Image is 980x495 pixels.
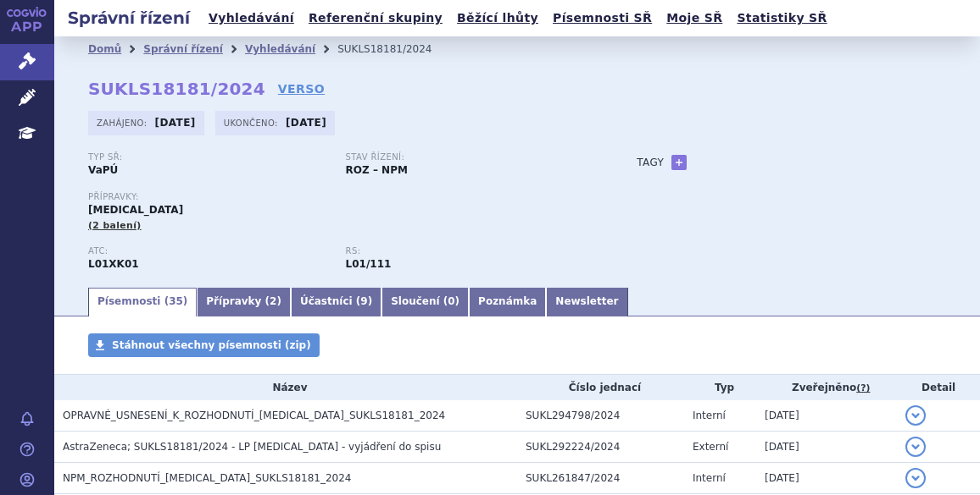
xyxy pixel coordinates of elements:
[517,432,684,463] td: SUKL292224/2024
[346,258,392,270] strong: olaparib tbl.
[637,152,664,173] h3: Tagy
[756,463,897,494] td: [DATE]
[905,405,926,426] button: detail
[63,441,441,453] span: AstraZeneca; SUKLS18181/2024 - LP LYNPARZA - vyjádření do spisu
[303,7,448,30] a: Referenční skupiny
[88,43,121,55] a: Domů
[203,7,299,30] a: Vyhledávání
[224,116,281,129] span: Ukončeno:
[452,7,543,30] a: Běžící lhůty
[693,410,726,421] span: Interní
[448,295,454,307] span: 0
[88,192,603,202] p: Přípravky:
[169,295,183,307] span: 35
[756,432,897,463] td: [DATE]
[360,295,367,307] span: 9
[905,437,926,457] button: detail
[693,472,726,484] span: Interní
[197,288,291,316] a: Přípravky (2)
[278,80,325,97] a: VERSO
[546,288,627,316] a: Newsletter
[469,288,546,316] a: Poznámka
[88,258,139,270] strong: OLAPARIB
[381,288,469,316] a: Sloučení (0)
[270,295,276,307] span: 2
[88,220,142,231] span: (2 balení)
[63,410,445,421] span: OPRAVNÉ_USNESENÍ_K_ROZHODNUTÍ_LYNPARZA_SUKLS18181_2024
[346,164,408,176] strong: ROZ – NPM
[693,441,728,453] span: Externí
[548,7,657,30] a: Písemnosti SŘ
[661,7,727,30] a: Moje SŘ
[88,288,197,316] a: Písemnosti (35)
[346,246,587,256] p: RS:
[671,155,687,170] a: +
[54,6,203,30] h2: Správní řízení
[88,333,320,357] a: Stáhnout všechny písemnosti (zip)
[286,117,326,129] strong: [DATE]
[684,375,756,400] th: Typ
[88,164,118,176] strong: VaPÚ
[291,288,381,316] a: Účastníci (9)
[856,382,870,394] abbr: (?)
[155,117,196,129] strong: [DATE]
[346,152,587,162] p: Stav řízení:
[517,400,684,432] td: SUKL294798/2024
[97,116,150,129] span: Zahájeno:
[732,7,832,30] a: Statistiky SŘ
[517,375,684,400] th: Číslo jednací
[756,400,897,432] td: [DATE]
[88,79,265,99] strong: SUKLS18181/2024
[897,375,980,400] th: Detail
[63,472,351,484] span: NPM_ROZHODNUTÍ_LYNPARZA_SUKLS18181_2024
[517,463,684,494] td: SUKL261847/2024
[337,36,454,62] li: SUKLS18181/2024
[905,468,926,488] button: detail
[88,246,329,256] p: ATC:
[756,375,897,400] th: Zveřejněno
[88,152,329,162] p: Typ SŘ:
[143,43,223,55] a: Správní řízení
[112,339,311,351] span: Stáhnout všechny písemnosti (zip)
[54,375,517,400] th: Název
[245,43,315,55] a: Vyhledávání
[88,204,183,216] span: [MEDICAL_DATA]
